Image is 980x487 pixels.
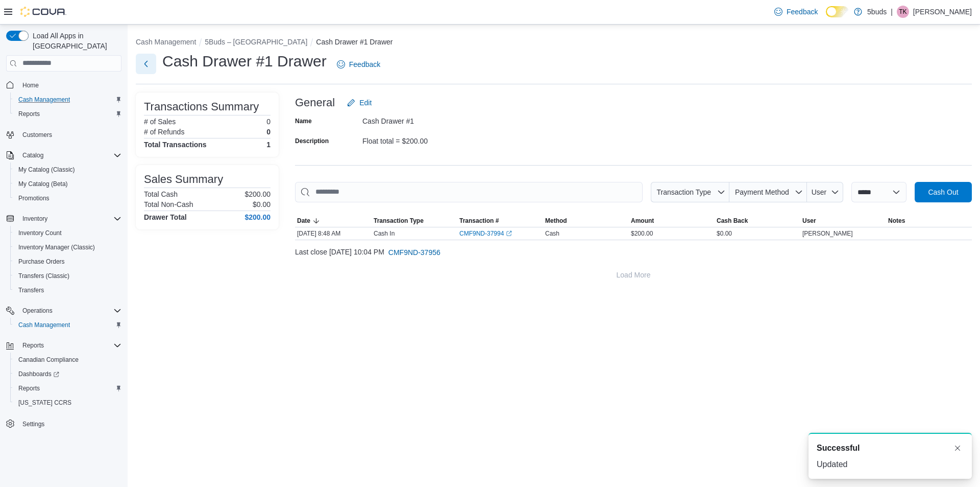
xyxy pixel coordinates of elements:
span: Inventory Count [14,227,121,239]
span: Promotions [14,192,121,204]
span: Cash [545,229,559,238]
span: Transfers [14,284,121,296]
input: This is a search bar. As you type, the results lower in the page will automatically filter. [295,182,643,202]
button: Date [295,215,372,227]
h6: # of Sales [144,118,176,126]
button: Cash Back [715,215,800,227]
span: Cash Management [14,94,121,106]
a: Inventory Manager (Classic) [14,241,99,253]
span: My Catalog (Classic) [18,166,75,174]
h1: Cash Drawer #1 Drawer [162,51,327,72]
a: Dashboards [14,368,63,380]
a: Cash Management [14,319,74,331]
button: Cash Out [915,182,972,202]
p: 0 [266,128,271,136]
h3: Sales Summary [144,173,223,185]
nav: An example of EuiBreadcrumbs [136,37,972,49]
span: Canadian Compliance [14,354,121,366]
span: My Catalog (Beta) [14,178,121,190]
button: Catalog [18,149,47,161]
button: Transfers [10,283,126,297]
a: Home [18,79,43,91]
button: Reports [10,107,126,121]
button: Catalog [2,148,126,163]
span: User [812,188,827,196]
button: Inventory [2,212,126,226]
span: Reports [14,382,121,395]
span: Home [22,81,39,89]
a: Promotions [14,192,54,204]
h6: # of Refunds [144,128,184,136]
span: Dashboards [18,370,59,378]
button: [US_STATE] CCRS [10,396,126,410]
h3: General [295,97,335,109]
button: Reports [10,381,126,396]
span: Reports [18,384,40,392]
a: My Catalog (Classic) [14,164,79,176]
span: Inventory Manager (Classic) [18,243,95,251]
span: Settings [22,420,44,428]
span: Purchase Orders [14,256,121,268]
button: Next [136,54,156,74]
span: Amount [631,217,654,225]
span: TK [899,6,906,18]
div: Updated [817,458,964,471]
span: Transfers (Classic) [14,270,121,282]
span: Inventory [18,213,121,225]
button: Transaction Type [372,215,457,227]
span: Transaction Type [374,217,424,225]
button: My Catalog (Beta) [10,177,126,191]
span: [PERSON_NAME] [802,229,853,238]
h6: Total Cash [144,190,178,198]
label: Description [295,137,329,145]
div: Notification [817,442,964,454]
input: Dark Mode [826,6,849,17]
span: Home [18,79,121,91]
span: Reports [14,108,121,120]
h4: $200.00 [244,213,271,221]
span: Cash Management [14,319,121,331]
span: Feedback [787,7,818,17]
button: Transfers (Classic) [10,269,126,283]
button: Operations [2,304,126,318]
a: Transfers (Classic) [14,270,73,282]
button: Promotions [10,191,126,205]
button: Load More [295,265,972,285]
button: Edit [343,92,376,113]
div: $0.00 [715,227,800,240]
button: Transaction Type [651,182,729,202]
span: Transfers [18,286,44,294]
a: Transfers [14,284,48,296]
span: Feedback [349,59,380,69]
span: Settings [18,417,121,430]
span: Operations [22,307,53,315]
span: Customers [22,131,52,139]
button: Transaction # [457,215,543,227]
span: Cash Back [717,217,748,225]
h3: Transactions Summary [144,101,259,113]
span: Dashboards [14,368,121,380]
span: Canadian Compliance [18,356,79,364]
span: Payment Method [735,188,789,196]
div: Float total = $200.00 [362,133,499,145]
button: Notes [886,215,972,227]
a: CMF9ND-37994External link [459,229,512,238]
div: Last close [DATE] 10:04 PM [295,242,972,263]
button: Operations [18,305,57,317]
span: Cash Out [928,187,958,197]
h6: Total Non-Cash [144,200,193,208]
span: CMF9ND-37956 [388,247,440,258]
span: Edit [359,98,372,108]
a: Customers [18,129,56,141]
button: Reports [2,338,126,353]
button: Inventory [18,213,52,225]
button: Cash Management [10,318,126,332]
h4: Drawer Total [144,213,187,221]
span: Inventory Count [18,229,62,237]
span: $200.00 [631,229,653,238]
a: Settings [18,418,48,430]
span: Catalog [22,151,43,159]
div: Cash Drawer #1 [362,113,499,125]
button: 5Buds – [GEOGRAPHIC_DATA] [205,38,307,46]
a: Feedback [333,54,384,75]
